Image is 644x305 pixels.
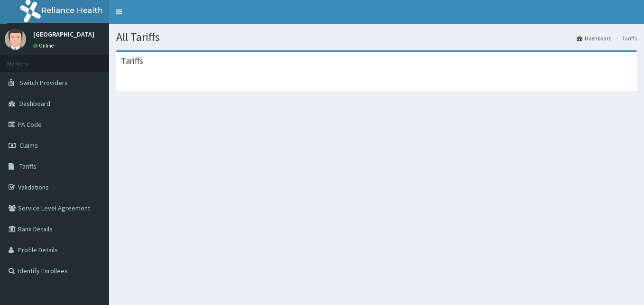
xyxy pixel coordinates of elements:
[5,29,26,50] img: User Image
[577,34,612,42] a: Dashboard
[19,78,68,87] span: Switch Providers
[33,42,56,49] a: Online
[613,34,637,42] li: Tariffs
[19,99,50,108] span: Dashboard
[19,141,38,150] span: Claims
[116,31,637,43] h1: All Tariffs
[19,162,37,171] span: Tariffs
[33,31,94,38] p: [GEOGRAPHIC_DATA]
[121,57,143,65] h3: Tariffs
